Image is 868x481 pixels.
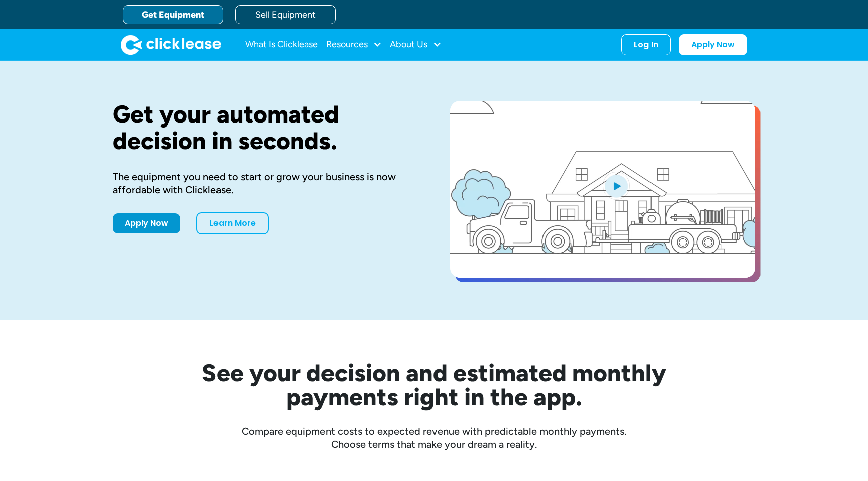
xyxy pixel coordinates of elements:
img: Blue play button logo on a light blue circular background [603,172,630,200]
div: Compare equipment costs to expected revenue with predictable monthly payments. Choose terms that ... [113,425,755,451]
h2: See your decision and estimated monthly payments right in the app. [153,360,715,409]
h1: Get your automated decision in seconds. [113,101,418,154]
div: The equipment you need to start or grow your business is now affordable with Clicklease. [113,170,418,196]
img: Clicklease logo [121,35,221,55]
a: Apply Now [113,213,180,233]
a: Sell Equipment [235,5,336,24]
a: Get Equipment [123,5,223,24]
a: home [121,35,221,55]
div: About Us [390,35,442,55]
div: Log In [634,40,658,50]
div: Resources [326,35,382,55]
a: Apply Now [679,34,747,55]
a: Learn More [196,212,269,234]
a: open lightbox [450,101,755,278]
a: What Is Clicklease [245,35,318,55]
